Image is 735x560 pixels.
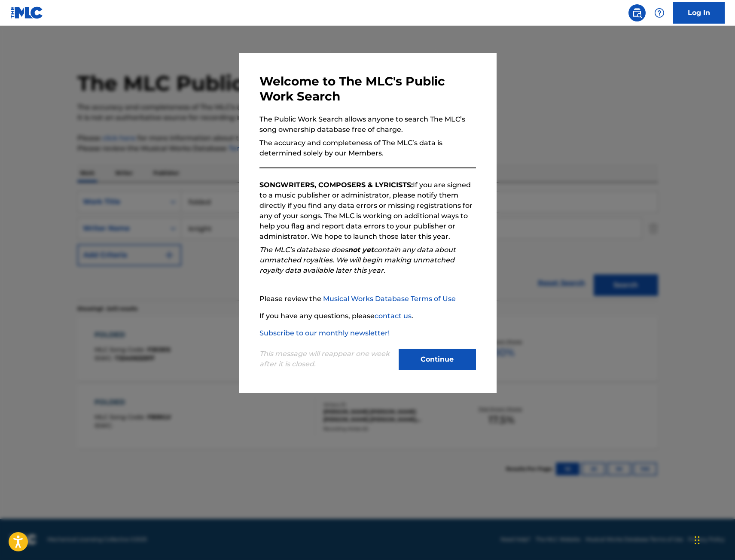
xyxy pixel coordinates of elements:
[323,295,456,303] a: Musical Works Database Terms of Use
[628,4,646,21] a: Public Search
[259,329,390,337] a: Subscribe to our monthly newsletter!
[399,349,476,370] button: Continue
[259,181,413,189] strong: SONGWRITERS, COMPOSERS & LYRICISTS:
[259,114,476,135] p: The Public Work Search allows anyone to search The MLC’s song ownership database free of charge.
[259,246,456,274] em: The MLC’s database does contain any data about unmatched royalties. We will begin making unmatche...
[632,8,642,18] img: search
[259,349,393,369] p: This message will reappear one week after it is closed.
[259,138,476,158] p: The accuracy and completeness of The MLC’s data is determined solely by our Members.
[654,8,665,18] img: help
[695,527,700,553] div: Drag
[651,4,668,21] div: Help
[259,311,476,321] p: If you have any questions, please .
[259,294,476,304] p: Please review the
[259,74,476,104] h3: Welcome to The MLC's Public Work Search
[10,6,43,19] img: MLC Logo
[348,246,374,254] strong: not yet
[375,312,412,320] a: contact us
[259,180,476,242] p: If you are signed to a music publisher or administrator, please notify them directly if you find ...
[692,519,735,560] iframe: Chat Widget
[673,2,725,24] a: Log In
